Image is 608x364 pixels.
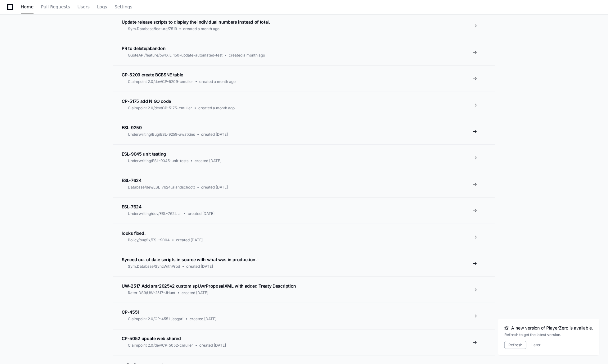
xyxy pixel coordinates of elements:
a: CP-5209 create BCBSNE tableClaimpoint 2.0/dev/CP-5209-cmullercreated a month ago [113,65,495,92]
span: Claimpoint 2.0/dev/CP-5209-cmuller [128,79,193,84]
span: created [DATE] [182,290,209,295]
span: ESL-9045 unit testing [122,151,166,157]
a: CP-5052 update web.sharedClaimpoint 2.0/dev/CP-5052-cmullercreated [DATE] [113,329,495,356]
button: Refresh [504,341,526,349]
span: Claimpoint 2.0/dev/CP-5175-cmuller [128,106,192,111]
span: Claimpoint 2.0/CP-4551-jasgari [128,317,184,322]
a: CP-4551Claimpoint 2.0/CP-4551-jasgaricreated [DATE] [113,303,495,329]
span: Logs [97,5,107,9]
span: Rater DS9/UW-2517-JHunt [128,290,176,295]
span: Underwriting/ESL-9045-unit-tests [128,158,189,163]
span: Users [78,5,90,9]
div: Refresh to get the latest version. [504,332,593,337]
span: Home [21,5,34,9]
span: Underwriting/Bug/ESL-9259-awatkins [128,132,195,137]
span: CP-5209 create BCBSNE table [122,72,183,77]
span: created [DATE] [195,158,222,163]
span: Pull Requests [41,5,70,9]
span: CP-5175 add NIGO code [122,98,171,104]
span: Sym.Database/feature/7519 [128,26,177,31]
span: created [DATE] [190,317,217,322]
span: CP-5052 update web.shared [122,336,181,341]
a: Update release scripts to display the individual numbers instead of total.Sym.Database/feature/75... [113,12,495,39]
span: created [DATE] [201,132,228,137]
span: created a month ago [199,106,235,111]
span: created a month ago [229,53,265,58]
span: Policy/bugfix/ESL-9004 [128,238,170,243]
span: PR to delete/abandon [122,46,166,51]
span: created [DATE] [188,211,215,216]
span: created [DATE] [176,238,203,243]
span: Settings [115,5,132,9]
span: Update release scripts to display the individual numbers instead of total. [122,19,270,25]
span: CP-4551 [122,310,140,315]
a: UW-2517 Add smr2025v2 custom spUwrProposalXML with added Treaty DescriptionRater DS9/UW-2517-JHun... [113,276,495,303]
span: looks fixed. [122,230,146,236]
a: ESL-9045 unit testingUnderwriting/ESL-9045-unit-testscreated [DATE] [113,144,495,171]
span: Synced out of date scripts in source with what was in production. [122,257,257,262]
span: A new version of PlayerZero is available. [511,325,593,331]
span: created [DATE] [187,264,213,269]
span: QuoteAPI/feature/pw/XIL-150-update-automated-test [128,53,223,58]
a: ESL-7624Underwriting/dev/ESL-7624_alcreated [DATE] [113,197,495,224]
span: created [DATE] [201,185,228,190]
span: Claimpoint 2.0/dev/CP-5052-cmuller [128,343,193,348]
a: looks fixed.Policy/bugfix/ESL-9004created [DATE] [113,224,495,250]
span: Underwriting/dev/ESL-7624_al [128,211,182,216]
span: Sym.Database/SyncWithProd [128,264,180,269]
a: Synced out of date scripts in source with what was in production.Sym.Database/SyncWithProdcreated... [113,250,495,276]
button: Later [531,343,541,348]
a: ESL-7624Database/dev/ESL-7624_alandschoottcreated [DATE] [113,171,495,197]
a: CP-5175 add NIGO codeClaimpoint 2.0/dev/CP-5175-cmullercreated a month ago [113,92,495,118]
span: ESL-7624 [122,178,142,183]
span: created [DATE] [200,343,226,348]
span: created a month ago [183,26,220,31]
span: UW-2517 Add smr2025v2 custom spUwrProposalXML with added Treaty Description [122,283,296,289]
span: Database/dev/ESL-7624_alandschoott [128,185,195,190]
span: created a month ago [200,79,236,84]
a: PR to delete/abandonQuoteAPI/feature/pw/XIL-150-update-automated-testcreated a month ago [113,39,495,65]
span: ESL-9259 [122,125,142,130]
a: ESL-9259Underwriting/Bug/ESL-9259-awatkinscreated [DATE] [113,118,495,144]
span: ESL-7624 [122,204,142,209]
